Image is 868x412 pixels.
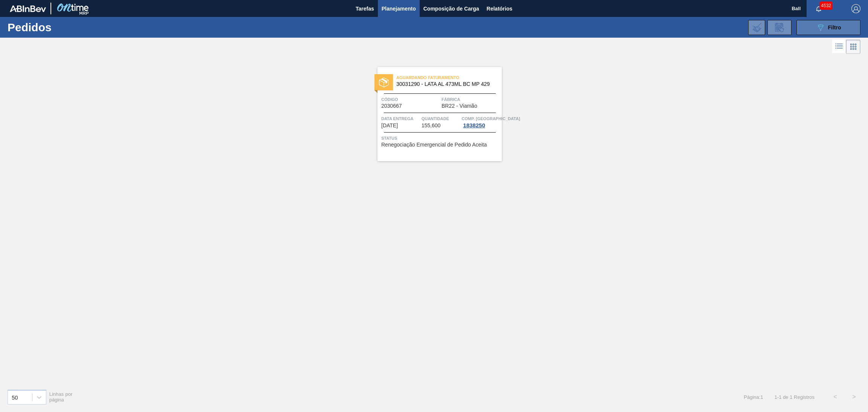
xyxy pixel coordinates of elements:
[381,123,398,128] span: 07/10/2025
[826,388,845,406] button: <
[846,40,860,54] div: Visão em Cards
[442,96,500,103] span: Fábrica
[819,2,833,10] span: 4532
[381,142,487,148] span: Renegociação Emergencial de Pedido Aceita
[396,81,496,87] span: 30031290 - LATA AL 473ML BC MP 429
[382,4,416,13] span: Planejamento
[381,134,500,142] span: Status
[422,123,441,128] span: 155,600
[8,23,123,32] h1: Pedidos
[12,394,18,400] div: 50
[851,4,860,13] img: Logout
[832,40,846,54] div: Visão em Lista
[807,3,831,14] button: Notificações
[744,394,763,400] span: Página : 1
[366,67,502,161] a: statusAguardando Faturamento30031290 - LATA AL 473ML BC MP 429Código2030667FábricaBR22 - ViamãoDa...
[356,4,374,13] span: Tarefas
[775,394,815,400] span: 1 - 1 de 1 Registros
[381,103,402,109] span: 2030667
[462,115,520,122] span: Comp. Carga
[828,24,841,31] span: Filtro
[422,115,460,122] span: Quantidade
[10,5,46,12] img: TNhmsLtSVTkK8tSr43FrP2fwEKptu5GPRR3wAAAABJRU5ErkJggg==
[381,115,420,122] span: Data entrega
[442,103,477,109] span: BR22 - Viamão
[381,96,440,103] span: Código
[767,20,792,35] div: Solicitação de Revisão de Pedidos
[49,391,73,403] span: Linhas por página
[845,388,863,406] button: >
[379,78,389,87] img: status
[462,122,486,128] div: 1838250
[396,74,502,81] span: Aguardando Faturamento
[796,20,860,35] button: Filtro
[748,20,765,35] div: Importar Negociações dos Pedidos
[423,4,479,13] span: Composição de Carga
[487,4,512,13] span: Relatórios
[462,115,500,128] a: Comp. [GEOGRAPHIC_DATA]1838250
